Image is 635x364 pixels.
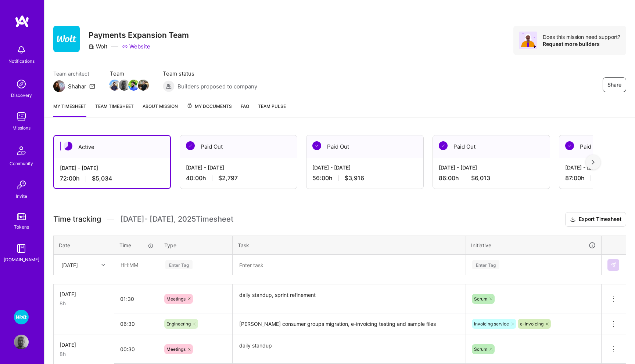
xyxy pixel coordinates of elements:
[114,289,159,309] input: HH:MM
[439,174,544,182] div: 86:00 h
[570,216,576,223] i: icon Download
[115,255,158,274] input: HH:MM
[543,40,620,47] div: Request more builders
[14,43,29,57] img: bell
[89,43,107,50] div: Wolt
[258,102,286,117] a: Team Pulse
[119,79,129,91] a: Team Member Avatar
[17,213,26,220] img: tokens
[95,102,134,117] a: Team timesheet
[54,136,170,158] div: Active
[89,30,189,40] h3: Payments Expansion Team
[11,91,32,99] div: Discovery
[433,135,550,158] div: Paid Out
[120,215,233,224] span: [DATE] - [DATE] , 2025 Timesheet
[163,70,257,77] span: Team status
[471,241,596,250] div: Initiative
[68,83,86,90] div: Shahar
[218,174,238,182] span: $2,797
[159,236,233,255] th: Type
[14,178,29,192] img: Invite
[12,335,31,349] a: User Avatar
[143,102,178,117] a: About Mission
[241,102,249,117] a: FAQ
[129,79,139,91] a: Team Member Avatar
[163,80,175,92] img: Builders proposed to company
[109,80,120,91] img: Team Member Avatar
[119,241,154,249] div: Time
[89,83,95,89] i: icon Mail
[474,296,487,302] span: Scrum
[12,124,31,132] div: Missions
[306,135,423,158] div: Paid Out
[60,350,108,358] div: 8h
[165,259,193,270] div: Enter Tag
[53,102,86,117] a: My timesheet
[565,212,626,227] button: Export Timesheet
[14,241,29,256] img: guide book
[166,346,186,352] span: Meetings
[64,142,72,150] img: Active
[186,141,195,150] img: Paid Out
[471,174,490,182] span: $6,013
[520,321,543,327] span: e-invoicing
[187,102,232,117] a: My Documents
[8,57,35,65] div: Notifications
[233,336,465,363] textarea: daily standup
[258,103,286,109] span: Team Pulse
[110,70,148,77] span: Team
[177,83,257,90] span: Builders proposed to company
[543,33,620,40] div: Does this mission need support?
[60,299,108,307] div: 8h
[14,335,29,349] img: User Avatar
[474,321,509,327] span: Invoicing service
[53,215,101,224] span: Time tracking
[14,109,29,124] img: teamwork
[14,77,29,91] img: discovery
[186,164,291,171] div: [DATE] - [DATE]
[4,256,39,263] div: [DOMAIN_NAME]
[233,236,466,255] th: Task
[607,81,621,88] span: Share
[15,15,29,28] img: logo
[592,160,595,165] img: right
[474,346,487,352] span: Scrum
[139,79,148,91] a: Team Member Avatar
[312,174,417,182] div: 56:00 h
[312,164,417,171] div: [DATE] - [DATE]
[233,314,465,334] textarea: [PERSON_NAME] consumer groups migration, e-invoicing testing and sample files
[110,79,119,91] a: Team Member Avatar
[345,174,364,182] span: $3,916
[565,141,574,150] img: Paid Out
[439,164,544,171] div: [DATE] - [DATE]
[54,236,114,255] th: Date
[10,160,33,167] div: Community
[89,44,94,50] i: icon CompanyGray
[122,43,150,50] a: Website
[60,341,108,349] div: [DATE]
[53,70,95,77] span: Team architect
[166,321,191,327] span: Engineering
[114,314,159,334] input: HH:MM
[60,164,164,172] div: [DATE] - [DATE]
[312,141,321,150] img: Paid Out
[114,339,159,359] input: HH:MM
[12,142,30,160] img: Community
[610,262,616,268] img: Submit
[233,285,465,313] textarea: daily standup, sprint refinement
[180,135,297,158] div: Paid Out
[128,80,139,91] img: Team Member Avatar
[12,310,31,324] a: Wolt - Fintech: Payments Expansion Team
[60,290,108,298] div: [DATE]
[138,80,149,91] img: Team Member Avatar
[187,102,232,110] span: My Documents
[14,223,29,231] div: Tokens
[119,80,130,91] img: Team Member Avatar
[186,174,291,182] div: 40:00 h
[53,26,80,52] img: Company Logo
[14,310,29,324] img: Wolt - Fintech: Payments Expansion Team
[603,77,626,92] button: Share
[61,261,78,269] div: [DATE]
[92,175,112,182] span: $5,034
[101,263,105,267] i: icon Chevron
